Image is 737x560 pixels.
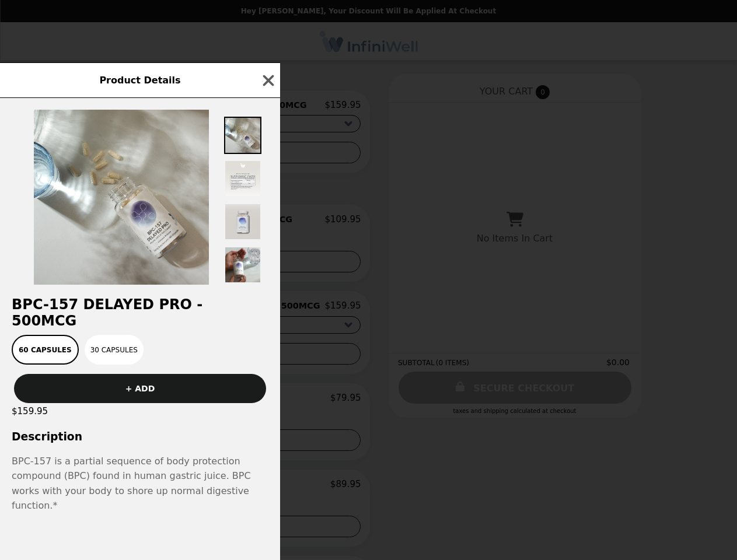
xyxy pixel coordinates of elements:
img: Thumbnail 3 [224,203,261,240]
span: Product Details [99,75,180,86]
img: Thumbnail 4 [224,246,261,283]
img: Thumbnail 1 [224,117,261,154]
button: + ADD [14,374,266,403]
img: Thumbnail 2 [224,160,261,197]
img: 60 Capsules [34,110,209,285]
button: 60 Capsules [12,335,79,365]
span: BPC-157 is a partial sequence of body protection compound (BPC) found in human gastric juice. BPC... [12,454,268,513]
button: 30 Capsules [85,335,144,365]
